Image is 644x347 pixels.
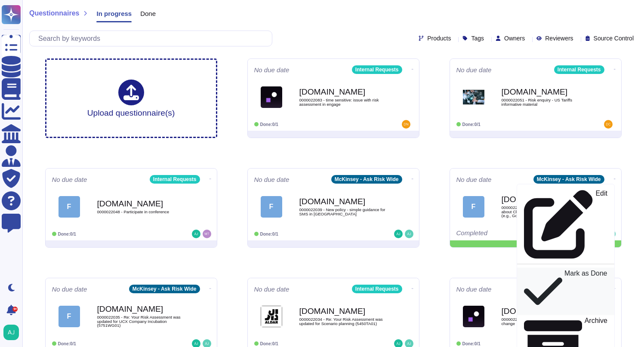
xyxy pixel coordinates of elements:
div: F [463,196,484,218]
a: Mark as Done [517,267,614,315]
img: Logo [261,306,282,327]
button: user [2,323,25,342]
b: [DOMAIN_NAME] [97,305,183,313]
span: Reviewers [545,35,573,41]
div: McKinsey - Ask Risk Wide [331,175,402,184]
span: Done: 0/1 [260,232,278,236]
img: user [394,230,403,238]
div: Completed [456,230,562,238]
span: Done: 0/1 [58,341,76,346]
span: 0000022036 - New Retention Policy - What about Client-preferred video conferencing (e.g., Google ... [502,206,588,218]
img: Logo [463,306,484,327]
span: Source Control [594,35,634,41]
span: 0000022083 - time sensitive: issue with risk assessment in engage [299,98,385,106]
div: 9+ [12,307,18,312]
span: Done [140,10,156,17]
b: [DOMAIN_NAME] [502,307,588,315]
span: No due date [456,67,492,73]
span: 0000022051 - Risk enquiry - US Tariffs informative material [502,98,588,106]
span: 0000022039 - New policy - simple guidance for SMS in [GEOGRAPHIC_DATA] [299,208,385,216]
div: McKinsey - Ask Risk Wide [129,285,200,293]
span: 0000022035 - Re: Your Risk Assessment was updated for UCX Company Incubation (5751WG01) [97,315,183,328]
div: Upload questionnaire(s) [87,80,175,117]
input: Search by keywords [34,31,272,46]
div: F [59,306,80,327]
div: Internal Requests [352,65,402,74]
span: No due date [52,176,87,183]
a: Edit [517,188,614,261]
b: [DOMAIN_NAME] [299,197,385,206]
span: Done: 0/1 [260,341,278,346]
span: No due date [52,286,87,292]
span: Owners [504,35,525,41]
span: Done: 0/1 [462,341,481,346]
span: Products [427,35,451,41]
span: No due date [254,286,290,292]
span: 0000022027 - Fwd: Document retention policy change [502,317,588,326]
img: Logo [463,86,484,108]
span: Done: 0/1 [58,232,76,236]
span: 0000022034 - Re: Your Risk Assessment was updated for Scenario planning (5450TA01) [299,317,385,326]
b: [DOMAIN_NAME] [299,88,385,96]
span: No due date [254,67,290,73]
span: Tags [471,35,484,41]
p: Edit [595,190,607,259]
div: F [59,196,80,218]
img: user [405,230,413,238]
b: [DOMAIN_NAME] [299,307,385,315]
p: Mark as Done [564,270,607,313]
img: user [402,120,410,129]
img: user [3,325,19,340]
img: Logo [261,86,282,108]
span: In progress [96,10,132,17]
span: Questionnaires [29,10,79,17]
span: No due date [456,286,492,292]
b: [DOMAIN_NAME] [502,88,588,96]
div: Internal Requests [554,65,604,74]
div: McKinsey - Ask Risk Wide [533,175,604,184]
div: Internal Requests [150,175,200,184]
span: No due date [456,176,492,183]
span: Done: 0/1 [260,122,278,127]
span: 0000022048 - Participate in conference [97,210,183,214]
span: No due date [254,176,290,183]
img: user [604,120,613,129]
b: [DOMAIN_NAME] [97,200,183,208]
img: user [203,230,211,238]
img: user [192,230,200,238]
span: Done: 0/1 [462,122,481,127]
div: F [261,196,282,218]
b: [DOMAIN_NAME] [502,195,588,203]
div: Internal Requests [352,285,402,293]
